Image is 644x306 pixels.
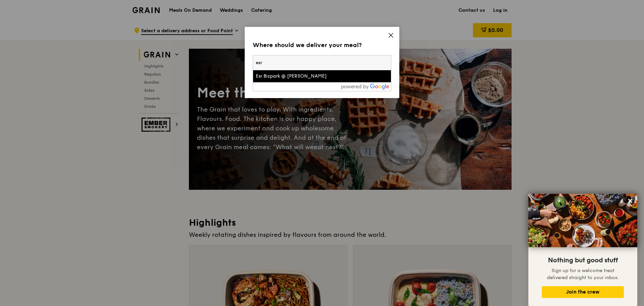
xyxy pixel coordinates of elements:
img: DSC07876-Edit02-Large.jpeg [528,194,637,247]
img: powered-by-google.60e8a832.png [341,84,390,90]
button: Close [625,195,636,206]
button: Join the crew [542,286,624,298]
div: Where should we deliver your meal? [253,40,391,50]
span: Nothing but good stuff [548,256,618,264]
span: Sign up for a welcome treat delivered straight to your inbox. [547,268,619,280]
div: Esr Bizpark @ [PERSON_NAME] [256,73,355,80]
